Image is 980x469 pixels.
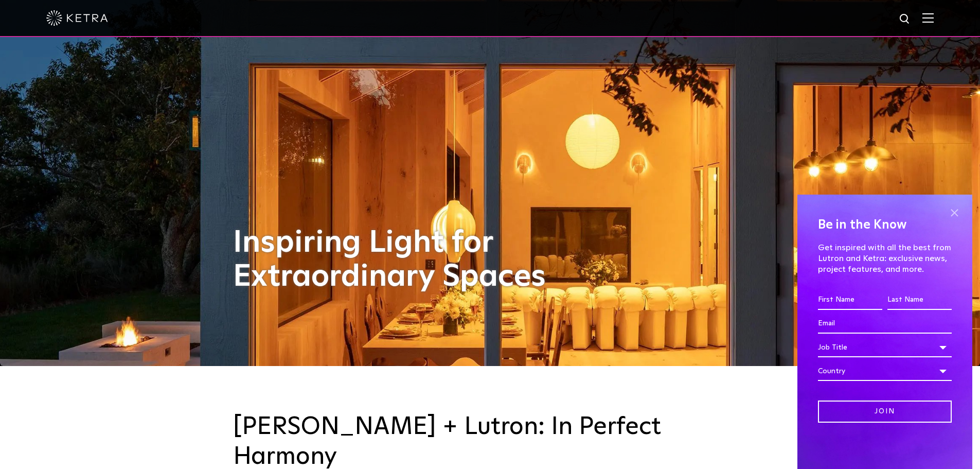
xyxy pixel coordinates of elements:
input: Email [818,314,952,334]
h4: Be in the Know [818,215,952,235]
div: Country [818,361,952,381]
input: Join [818,401,952,423]
p: Get inspired with all the best from Lutron and Ketra: exclusive news, project features, and more. [818,242,952,274]
img: ketra-logo-2019-white [46,10,108,26]
h1: Inspiring Light for Extraordinary Spaces [233,226,567,294]
img: Hamburger%20Nav.svg [922,13,934,23]
img: search icon [899,13,912,26]
div: Job Title [818,338,952,357]
input: Last Name [887,290,952,310]
input: First Name [818,290,882,310]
